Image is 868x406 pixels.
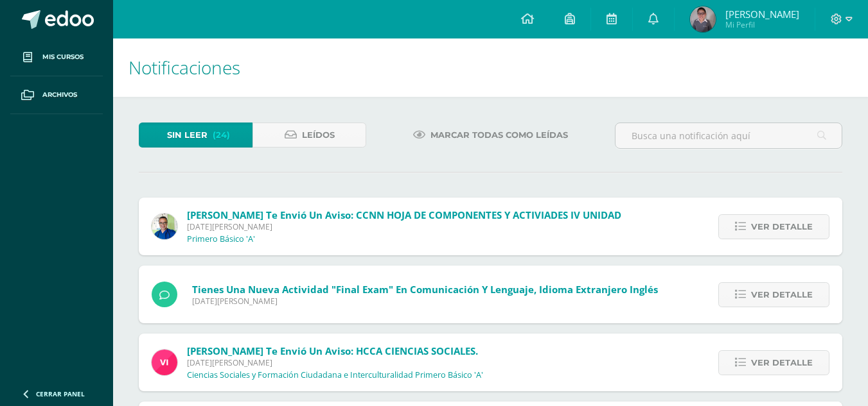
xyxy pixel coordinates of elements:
a: Sin leer(24) [139,123,252,148]
a: Mis cursos [10,38,103,76]
p: Ciencias Sociales y Formación Ciudadana e Interculturalidad Primero Básico 'A' [187,370,483,380]
span: Marcar todas como leídas [430,123,568,147]
img: bd6d0aa147d20350c4821b7c643124fa.png [152,350,177,375]
a: Marcar todas como leídas [397,123,584,148]
input: Busca una notificación aquí [616,123,842,148]
img: 1657f0569aa92cb720f1e5638fa2ca11.png [690,6,716,32]
a: Leídos [252,123,366,148]
span: [DATE][PERSON_NAME] [192,296,658,307]
span: Archivos [42,90,77,100]
span: Ver detalle [751,351,813,375]
span: Leídos [302,123,335,147]
span: Notificaciones [128,55,240,80]
a: Archivos [10,76,103,114]
span: [PERSON_NAME] te envió un aviso: HCCA CIENCIAS SOCIALES. [187,344,478,357]
span: Mi Perfil [725,19,799,30]
span: [DATE][PERSON_NAME] [187,221,621,232]
span: (24) [213,123,230,147]
span: Cerrar panel [36,389,85,398]
span: Ver detalle [751,283,813,307]
span: Ver detalle [751,215,813,239]
span: Mis cursos [42,52,84,62]
span: [PERSON_NAME] [725,8,799,21]
span: [DATE][PERSON_NAME] [187,357,483,368]
p: Primero Básico 'A' [187,234,255,244]
span: Sin leer [167,123,208,147]
img: 692ded2a22070436d299c26f70cfa591.png [152,214,177,239]
span: Tienes una nueva actividad "Final Exam" En Comunicación y Lenguaje, Idioma Extranjero Inglés [192,283,658,296]
span: [PERSON_NAME] te envió un aviso: CCNN HOJA DE COMPONENTES Y ACTIVIADES IV UNIDAD [187,208,621,221]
